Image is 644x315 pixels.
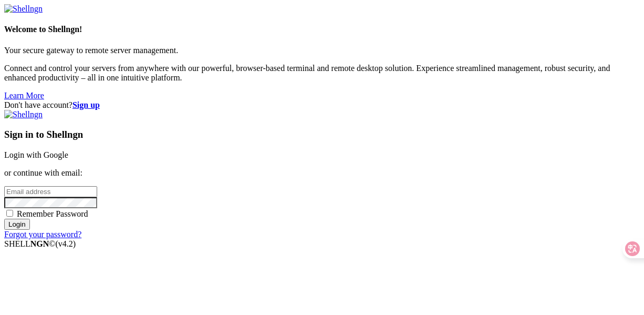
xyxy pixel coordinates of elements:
img: Shellngn [4,110,43,119]
div: Don't have account? [4,100,640,110]
h3: Sign in to Shellngn [4,129,640,140]
p: or continue with email: [4,168,640,178]
a: Forgot your password? [4,230,81,239]
img: Shellngn [4,4,43,14]
span: 4.2.0 [56,239,76,248]
h4: Welcome to Shellngn! [4,25,640,34]
input: Remember Password [6,210,13,217]
p: Connect and control your servers from anywhere with our powerful, browser-based terminal and remo... [4,64,640,83]
a: Login with Google [4,150,68,159]
a: Learn More [4,91,44,100]
p: Your secure gateway to remote server management. [4,46,640,55]
input: Login [4,219,30,230]
span: SHELL © [4,239,76,248]
span: Remember Password [17,209,88,218]
b: NGN [30,239,49,248]
input: Email address [4,186,97,197]
a: Sign up [72,100,100,109]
